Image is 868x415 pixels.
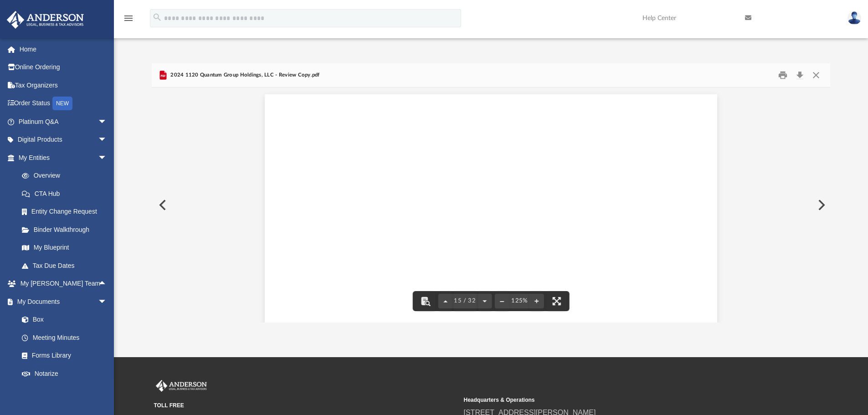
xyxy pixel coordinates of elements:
a: Order StatusNEW [6,94,121,113]
a: Platinum Q&Aarrow_drop_down [6,113,121,131]
a: menu [123,17,134,24]
i: search [152,12,162,22]
a: Meeting Minutes [13,328,116,347]
div: NEW [52,97,72,110]
a: My [PERSON_NAME] Teamarrow_drop_up [6,275,116,293]
button: Next page [478,291,492,311]
button: Zoom out [495,291,509,311]
a: My Entitiesarrow_drop_down [6,149,121,167]
img: Anderson Advisors Platinum Portal [4,11,87,29]
a: Overview [13,167,121,185]
button: Download [791,68,808,82]
button: Print [774,68,792,82]
span: arrow_drop_down [98,383,116,401]
button: 15 / 32 [452,291,478,311]
button: Previous File [152,192,172,218]
span: arrow_drop_up [98,275,116,293]
a: CTA Hub [13,184,121,203]
button: Next File [811,192,831,218]
span: 2024 1120 Quantum Group Holdings, LLC - Review Copy.pdf [169,71,320,79]
a: Binder Walkthrough [13,220,121,239]
a: Entity Change Request [13,203,121,221]
button: Zoom in [529,291,544,311]
a: Notarize [13,364,116,383]
a: Tax Due Dates [13,256,121,275]
span: arrow_drop_down [98,292,116,311]
button: Close [808,68,824,82]
div: Document Viewer [152,87,831,323]
i: menu [123,13,134,24]
a: Home [6,40,121,58]
span: 15 / 32 [452,298,478,304]
a: My Blueprint [13,239,116,257]
button: Enter fullscreen [547,291,567,311]
img: User Pic [847,11,861,25]
span: arrow_drop_down [98,149,116,167]
a: Online Learningarrow_drop_down [6,383,116,401]
a: Forms Library [13,347,112,365]
div: Preview [152,63,831,323]
a: My Documentsarrow_drop_down [6,292,116,311]
span: arrow_drop_down [98,131,116,149]
span: arrow_drop_down [98,113,116,131]
a: Online Ordering [6,58,121,77]
a: Digital Productsarrow_drop_down [6,131,121,149]
img: Anderson Advisors Platinum Portal [154,380,209,392]
a: Box [13,311,112,329]
button: Previous page [438,291,452,311]
button: Toggle findbar [415,291,435,311]
div: Current zoom level [509,298,529,304]
a: Tax Organizers [6,76,121,94]
div: File preview [152,87,831,323]
small: Headquarters & Operations [464,396,767,404]
small: TOLL FREE [154,401,457,410]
